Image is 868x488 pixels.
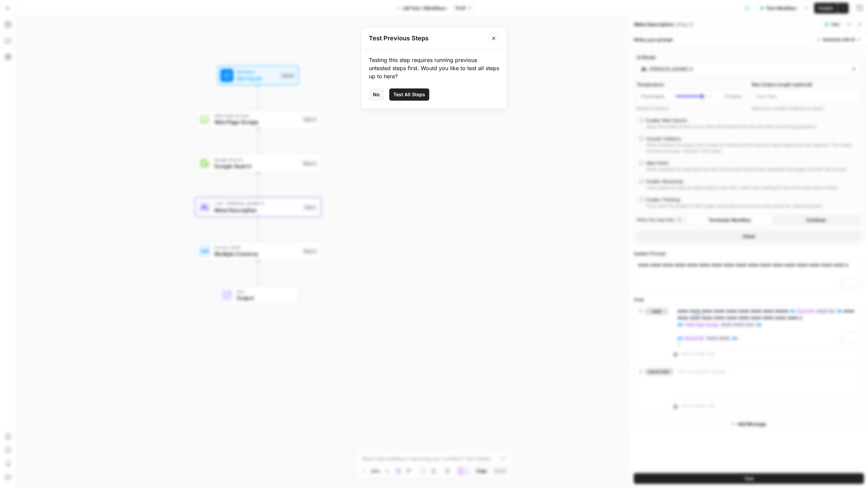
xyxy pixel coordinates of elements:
[373,91,380,98] span: No
[369,56,499,80] div: Testing this step requires running previous untested steps first. Would you like to test all step...
[393,91,425,98] span: Test All Steps
[488,33,499,44] button: Close modal
[389,88,429,101] button: Test All Steps
[369,88,384,101] button: No
[369,34,484,43] h2: Test Previous Steps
